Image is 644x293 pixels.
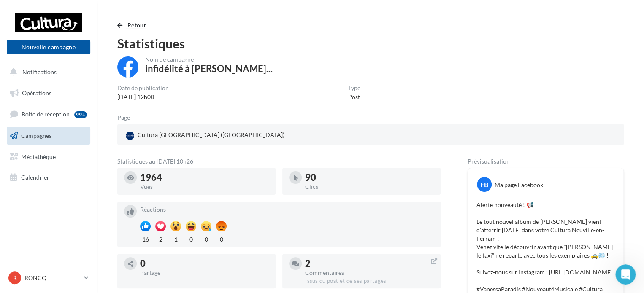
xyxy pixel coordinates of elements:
div: 0 [140,259,269,268]
div: 1 [170,234,181,244]
a: Médiathèque [5,148,92,166]
div: Ma page Facebook [495,181,543,189]
span: Campagnes [21,132,51,139]
div: Post [348,93,360,101]
div: Commentaires [305,270,434,276]
button: Nouvelle campagne [7,40,90,54]
span: Calendrier [21,174,49,181]
button: Retour [117,20,150,30]
div: [DATE] 12h00 [117,93,169,101]
span: Notifications [22,68,57,75]
iframe: Intercom live chat [615,264,636,285]
div: 90 [305,173,434,182]
div: Réactions [140,207,434,212]
div: 0 [201,234,211,244]
div: Vues [140,184,269,190]
span: Boîte de réception [22,110,70,118]
a: Cultura [GEOGRAPHIC_DATA] ([GEOGRAPHIC_DATA]) [124,129,288,142]
span: Retour [127,22,146,29]
div: Statistiques au [DATE] 10h26 [117,159,441,164]
a: Boîte de réception99+ [5,105,92,123]
div: 0 [186,234,196,244]
a: Calendrier [5,169,92,186]
div: Partage [140,270,269,276]
div: 2 [305,259,434,268]
div: 0 [216,234,227,244]
div: Nom de campagne [145,56,273,62]
a: Campagnes [5,127,92,145]
span: Médiathèque [21,153,56,160]
button: Notifications [5,63,89,81]
p: RONCQ [24,274,81,282]
div: 2 [155,234,166,244]
div: Date de publication [117,85,169,91]
div: Page [117,115,137,121]
div: 99+ [74,111,87,118]
div: 1964 [140,173,269,182]
div: 16 [140,234,151,244]
span: R [13,274,17,282]
div: Type [348,85,360,91]
div: Statistiques [117,37,624,50]
div: infidélité à [PERSON_NAME]... [145,64,273,73]
a: R RONCQ [7,270,90,286]
div: Cultura [GEOGRAPHIC_DATA] ([GEOGRAPHIC_DATA]) [124,129,286,142]
div: Clics [305,184,434,190]
div: Issus du post et de ses partages [305,277,434,285]
span: Opérations [22,89,51,97]
div: FB [477,177,492,192]
div: Prévisualisation [468,159,624,164]
a: Opérations [5,84,92,102]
